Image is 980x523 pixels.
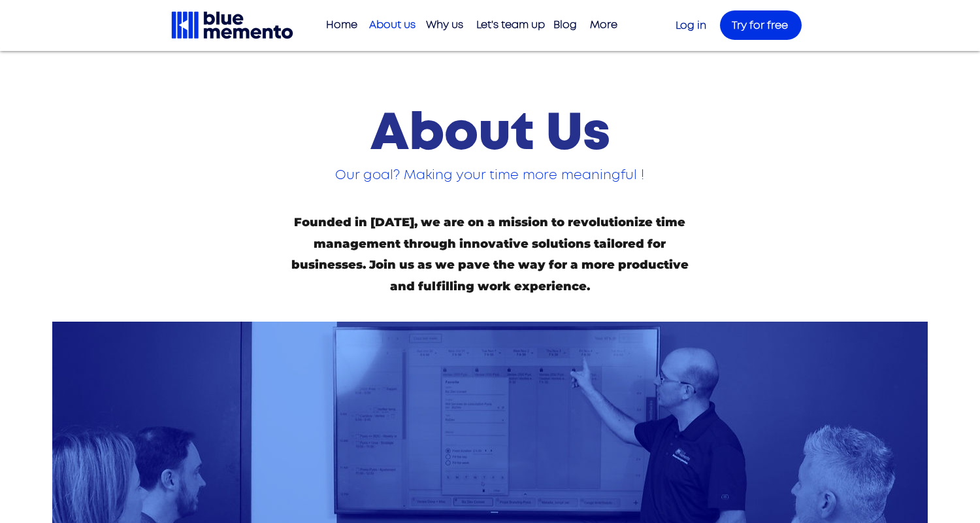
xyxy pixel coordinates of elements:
a: Let's team up [470,14,547,36]
img: Blue Memento black logo [170,10,295,41]
a: Try for free [720,10,802,40]
span: Try for free [732,20,788,31]
span: Our goal? Making your time more meaningful ! [335,169,644,182]
a: Blog [547,14,583,36]
p: Let's team up [470,14,551,36]
p: More [583,14,624,36]
a: Log in [676,20,706,31]
a: Home [319,14,363,36]
span: Founded in [DATE], we are on a mission to revolutionize time management through innovative soluti... [291,215,689,293]
a: About us [363,14,419,36]
nav: Site [319,14,624,36]
a: Why us [419,14,470,36]
p: Home [319,14,364,36]
span: About Us [370,108,610,160]
p: About us [363,14,422,36]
